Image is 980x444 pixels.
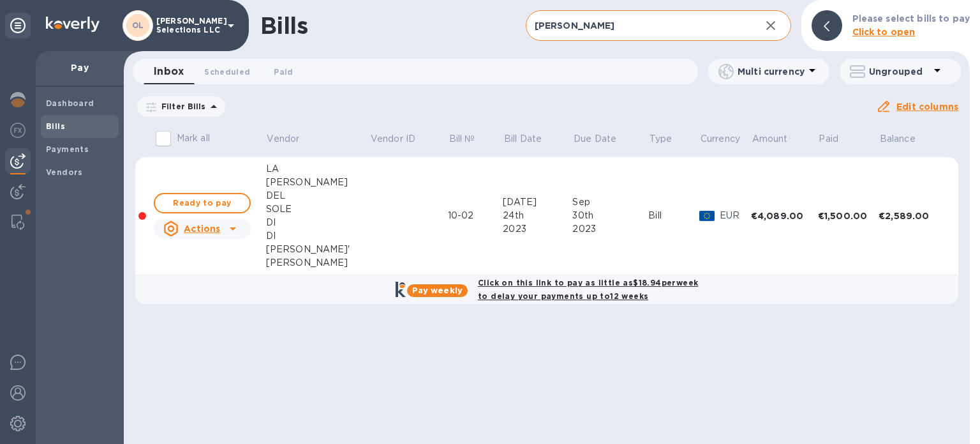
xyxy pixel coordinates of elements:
h1: Bills [260,12,308,39]
p: Vendor ID [371,132,415,146]
button: Ready to pay [154,193,251,213]
span: Amount [752,132,805,146]
b: Click to open [852,27,916,37]
b: Payments [46,144,89,154]
div: 10-02 [448,209,503,222]
b: Pay weekly [412,286,463,295]
span: Paid [819,132,855,146]
p: Pay [46,61,114,74]
u: Edit columns [896,102,958,112]
div: [PERSON_NAME] [266,176,369,189]
b: Please select bills to pay [852,13,970,24]
p: Bill Date [504,132,542,146]
span: Due Date [574,132,633,146]
img: Foreign exchange [10,123,26,138]
p: Filter Bills [156,101,206,112]
span: Balance [880,132,932,146]
p: [PERSON_NAME] Selections LLC [156,17,220,34]
p: Balance [880,132,916,146]
p: Paid [819,132,838,146]
div: DI [266,216,369,229]
div: €2,589.00 [879,210,946,222]
div: DI [266,229,369,243]
div: Unpin categories [5,13,31,38]
div: [DATE] [503,195,572,209]
div: €1,500.00 [818,210,879,222]
div: 2023 [503,222,572,236]
p: Bill № [449,132,475,146]
p: Amount [752,132,788,146]
span: Scheduled [204,65,250,79]
div: 30th [572,209,648,222]
p: Mark all [177,132,210,145]
span: Vendor [267,132,316,146]
u: Actions [184,224,220,234]
div: Sep [572,195,648,209]
div: 24th [503,209,572,222]
b: OL [132,20,144,30]
p: Ungrouped [869,65,930,78]
p: Multi currency [738,65,805,78]
span: Vendor ID [371,132,432,146]
div: SOLE [266,203,369,216]
p: Currency [701,132,740,146]
p: Due Date [574,132,616,146]
div: DEL [266,189,369,203]
span: Inbox [154,63,184,80]
b: Vendors [46,167,83,177]
b: Bills [46,121,65,131]
div: [PERSON_NAME]' [266,243,369,256]
div: LA [266,162,369,176]
div: €4,089.00 [751,210,818,222]
p: Type [650,132,672,146]
b: Dashboard [46,98,94,108]
img: Logo [46,17,100,32]
div: [PERSON_NAME] [266,256,369,270]
b: Click on this link to pay as little as $18.94 per week to delay your payments up to 12 weeks [478,278,698,301]
p: Vendor [267,132,299,146]
div: Bill [648,209,699,222]
div: 2023 [572,222,648,236]
span: Type [650,132,689,146]
span: Bill № [449,132,492,146]
span: Paid [274,65,293,79]
p: EUR [720,209,751,222]
span: Bill Date [504,132,558,146]
span: Ready to pay [165,195,239,211]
